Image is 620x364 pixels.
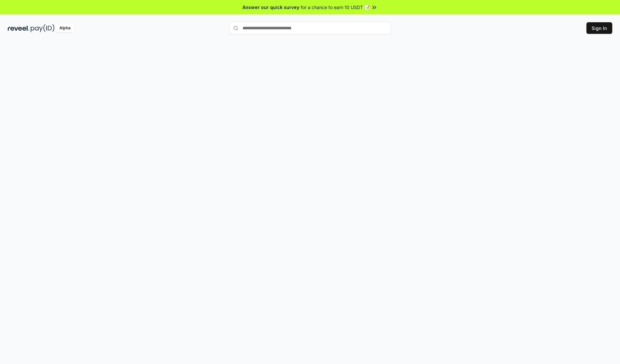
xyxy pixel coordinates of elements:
span: Answer our quick survey [243,4,299,11]
div: Alpha [56,24,74,32]
img: reveel_dark [8,24,29,32]
button: Sign In [586,22,612,34]
img: pay_id [31,24,55,32]
span: for a chance to earn 10 USDT 📝 [301,4,370,11]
